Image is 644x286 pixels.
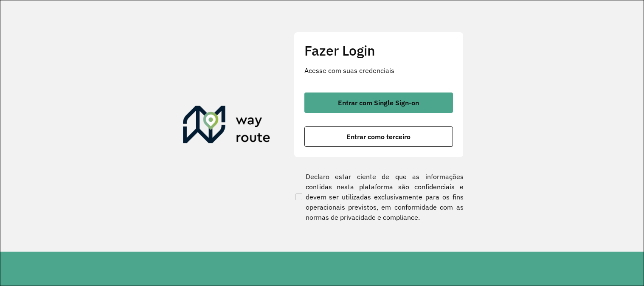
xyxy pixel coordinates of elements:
button: button [304,126,453,147]
span: Entrar como terceiro [346,133,411,140]
p: Acesse com suas credenciais [304,65,453,76]
img: Roteirizador AmbevTech [183,106,270,146]
span: Entrar com Single Sign-on [338,99,419,106]
button: button [304,93,453,113]
h2: Fazer Login [304,42,453,59]
label: Declaro estar ciente de que as informações contidas nesta plataforma são confidenciais e devem se... [294,171,464,222]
